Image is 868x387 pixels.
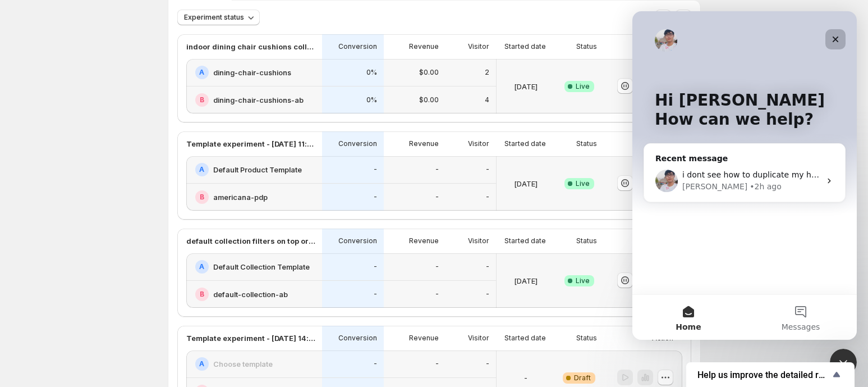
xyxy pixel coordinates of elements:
[409,236,439,245] p: Revenue
[199,68,204,77] h2: A
[485,95,489,104] p: 4
[374,262,377,271] p: -
[50,170,115,181] div: [PERSON_NAME]
[486,359,489,368] p: -
[213,94,304,106] h2: dining-chair-cushions-ab
[504,334,546,343] p: Started date
[409,139,439,148] p: Revenue
[514,275,538,286] p: [DATE]
[213,289,288,300] h2: default-collection-ab
[199,359,204,368] h2: A
[576,179,590,188] span: Live
[697,368,843,381] button: Show survey - Help us improve the detailed report for A/B campaigns
[374,290,377,299] p: -
[366,95,377,104] p: 0%
[213,67,291,78] h2: dining-chair-cushions
[338,139,377,148] p: Conversion
[504,139,546,148] p: Started date
[419,95,439,104] p: $0.00
[338,334,377,343] p: Conversion
[338,42,377,51] p: Conversion
[574,374,591,383] span: Draft
[374,193,377,202] p: -
[186,138,315,149] p: Template experiment - [DATE] 11:25:34
[366,68,377,77] p: 0%
[409,334,439,343] p: Revenue
[43,312,68,320] span: Home
[409,42,439,51] p: Revenue
[504,236,546,245] p: Started date
[435,165,439,174] p: -
[117,170,149,181] div: • 2h ago
[435,290,439,299] p: -
[486,290,489,299] p: -
[374,165,377,174] p: -
[213,164,302,175] h2: Default Product Template
[576,139,597,148] p: Status
[830,349,857,376] iframe: Intercom live chat
[186,235,315,247] p: default collection filters on top or filters on sidebar
[200,290,204,299] h2: B
[213,358,273,370] h2: Choose template
[338,236,377,245] p: Conversion
[468,42,489,51] p: Visitor
[486,165,489,174] p: -
[200,95,204,104] h2: B
[435,193,439,202] p: -
[514,178,538,189] p: [DATE]
[576,42,597,51] p: Status
[213,192,268,203] h2: americana-pdp
[112,284,224,329] button: Messages
[199,165,204,174] h2: A
[186,41,315,52] p: indoor dining chair cushions collection test no free shipping promos at top
[186,333,315,344] p: Template experiment - [DATE] 14:02:54
[435,359,439,368] p: -
[177,10,260,25] button: Experiment status
[576,236,597,245] p: Status
[468,334,489,343] p: Visitor
[193,18,213,38] div: Close
[504,42,546,51] p: Started date
[184,13,244,22] span: Experiment status
[199,262,204,271] h2: A
[485,68,489,77] p: 2
[486,193,489,202] p: -
[419,68,439,77] p: $0.00
[468,139,489,148] p: Visitor
[676,10,691,25] button: Sort the results
[576,334,597,343] p: Status
[200,193,204,202] h2: B
[149,312,188,320] span: Messages
[50,159,477,168] span: i dont see how to duplicate my home page built in the native shopify theme editor to make a varia...
[576,276,590,285] span: Live
[632,11,857,340] iframe: Intercom live chat
[514,81,538,92] p: [DATE]
[213,261,310,272] h2: Default Collection Template
[524,372,527,384] p: -
[435,262,439,271] p: -
[374,359,377,368] p: -
[468,236,489,245] p: Visitor
[486,262,489,271] p: -
[697,370,830,380] span: Help us improve the detailed report for A/B campaigns
[576,82,590,91] span: Live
